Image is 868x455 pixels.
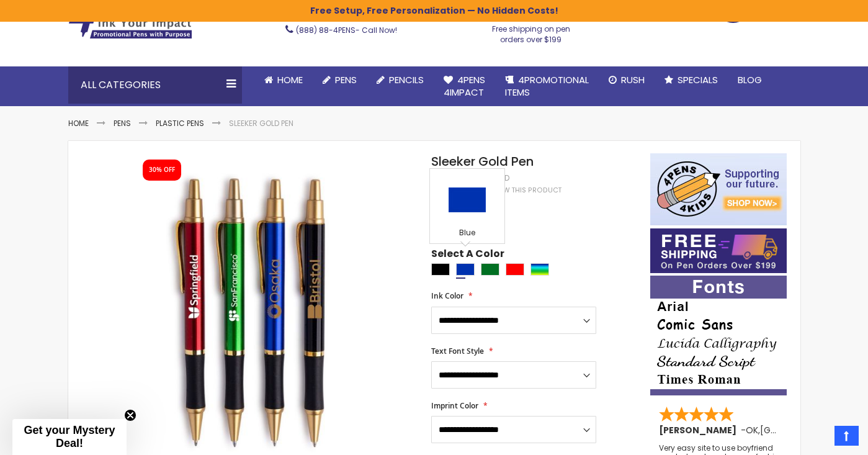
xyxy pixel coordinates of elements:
span: - Call Now! [296,25,397,35]
span: Pens [335,73,357,86]
span: Sleeker Gold Pen [431,153,534,170]
div: Black [431,263,450,276]
a: Pens [313,66,367,94]
span: 4PROMOTIONAL ITEMS [505,73,589,99]
div: Free shipping on pen orders over $199 [479,19,583,44]
span: [GEOGRAPHIC_DATA] [760,424,851,436]
a: Plastic Pens [156,118,204,128]
span: Specials [678,73,718,86]
span: Home [277,73,303,86]
span: Get your Mystery Deal! [24,424,115,449]
a: Blog [728,66,772,94]
div: All Categories [68,66,242,104]
div: Blue [433,228,501,240]
span: Ink Color [431,291,463,301]
a: 4Pens4impact [434,66,495,107]
div: Green [481,263,499,276]
a: Rush [599,66,655,94]
span: Pencils [389,73,424,86]
div: Red [506,263,524,276]
div: Blue [456,263,475,276]
a: Specials [655,66,728,94]
span: 4Pens 4impact [444,73,485,99]
a: Home [68,118,89,128]
div: 30% OFF [149,166,175,174]
a: Pencils [367,66,434,94]
span: Text Font Style [431,346,484,356]
img: 4pens 4 kids [650,153,787,225]
img: font-personalization-examples [650,276,787,395]
img: Free shipping on orders over $199 [650,228,787,273]
div: Assorted [530,263,549,276]
button: Close teaser [124,409,136,421]
span: [PERSON_NAME] [659,424,741,436]
iframe: Google Customer Reviews [766,421,868,455]
a: Home [254,66,313,94]
a: 4PROMOTIONALITEMS [495,66,599,107]
li: Sleeker Gold Pen [229,119,293,128]
a: (888) 88-4PENS [296,25,356,35]
a: Pens [114,118,131,128]
span: - , [741,424,851,436]
div: Get your Mystery Deal!Close teaser [12,419,127,455]
span: Select A Color [431,247,504,264]
span: OK [746,424,758,436]
span: Blog [738,73,762,86]
span: Rush [621,73,645,86]
span: Imprint Color [431,400,478,411]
